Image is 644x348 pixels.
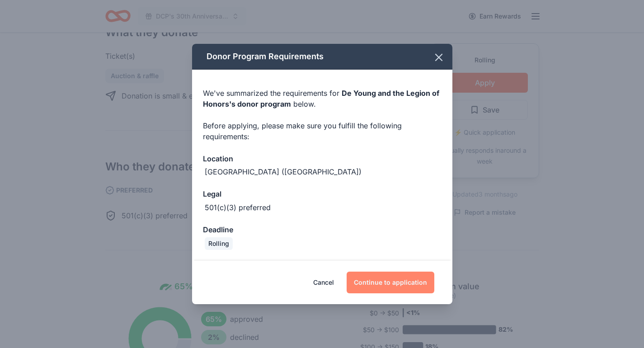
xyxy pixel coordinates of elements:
button: Continue to application [347,272,434,293]
div: Location [203,153,442,165]
div: Rolling [205,237,233,250]
div: [GEOGRAPHIC_DATA] ([GEOGRAPHIC_DATA]) [205,166,362,177]
button: Cancel [313,272,334,293]
div: Deadline [203,224,442,235]
div: Donor Program Requirements [192,44,452,70]
div: Legal [203,188,442,200]
div: We've summarized the requirements for below. [203,88,442,109]
div: Before applying, please make sure you fulfill the following requirements: [203,120,442,142]
div: 501(c)(3) preferred [205,202,271,213]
